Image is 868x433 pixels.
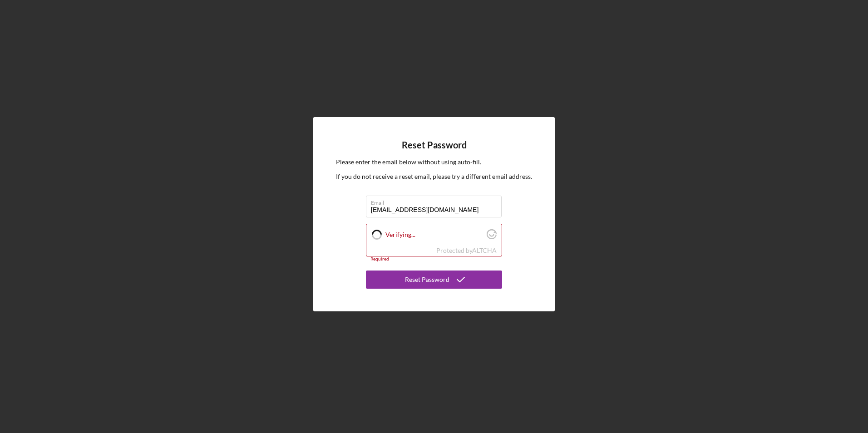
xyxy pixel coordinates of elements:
a: Visit Altcha.org [472,246,497,254]
button: Reset Password [366,271,502,289]
div: Protected by [436,247,497,254]
h4: Reset Password [402,140,467,150]
label: Verifying... [385,231,484,238]
a: Visit Altcha.org [487,233,497,241]
label: Email [371,196,502,206]
div: Required [366,256,502,262]
p: Please enter the email below without using auto-fill. [336,157,532,167]
p: If you do not receive a reset email, please try a different email address. [336,172,532,182]
div: Reset Password [405,271,449,289]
